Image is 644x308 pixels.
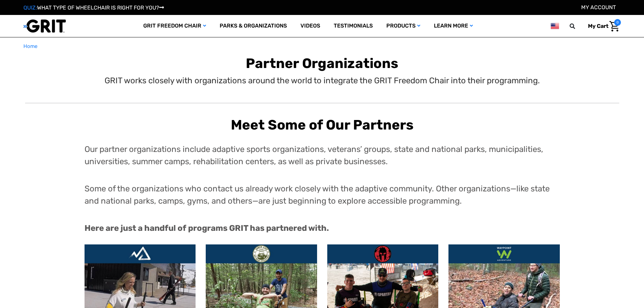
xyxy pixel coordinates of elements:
[85,183,560,207] p: Some of the organizations who contact us already work closely with the adaptive community. Other ...
[23,4,164,11] a: QUIZ:WHAT TYPE OF WHEELCHAIR IS RIGHT FOR YOU?
[294,15,327,37] a: Videos
[23,42,37,50] a: Home
[85,143,560,168] p: Our partner organizations include adaptive sports organizations, veterans’ groups, state and nati...
[581,4,616,11] a: Account
[380,15,427,37] a: Products
[609,21,619,32] img: Cart
[23,42,621,50] nav: Breadcrumb
[85,223,329,233] strong: Here are just a handful of programs GRIT has partnered with.
[23,19,66,33] img: GRIT All-Terrain Wheelchair and Mobility Equipment
[614,19,621,26] span: 0
[213,15,294,37] a: Parks & Organizations
[23,4,37,11] span: QUIZ:
[136,15,213,37] a: GRIT Freedom Chair
[583,19,621,33] a: Cart with 0 items
[551,22,559,30] img: us.png
[246,55,398,71] b: Partner Organizations
[23,43,37,49] span: Home
[427,15,480,37] a: Learn More
[573,19,583,33] input: Search
[231,117,413,133] b: Meet Some of Our Partners
[327,15,380,37] a: Testimonials
[105,74,540,87] p: GRIT works closely with organizations around the world to integrate the GRIT Freedom Chair into t...
[588,23,608,29] span: My Cart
